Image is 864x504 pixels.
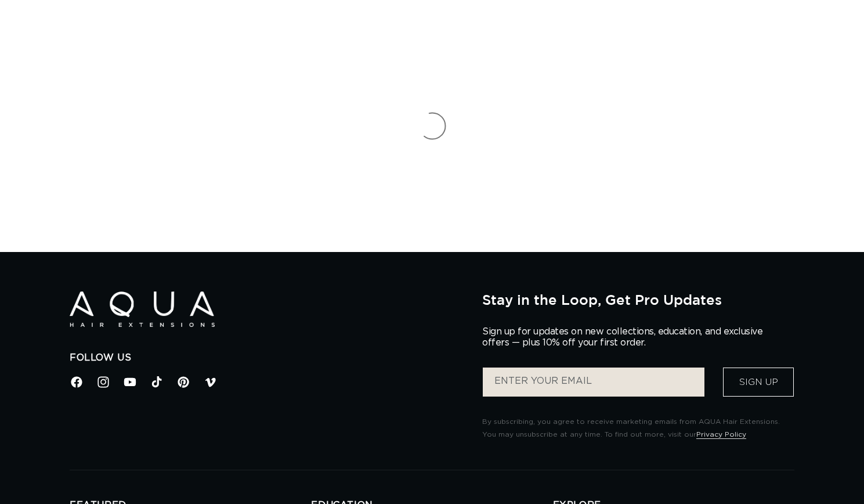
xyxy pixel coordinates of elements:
[482,291,794,308] h2: Stay in the Loop, Get Pro Updates
[696,431,746,438] a: Privacy Policy
[482,326,772,348] p: Sign up for updates on new collections, education, and exclusive offers — plus 10% off your first...
[70,291,215,327] img: Aqua Hair Extensions
[483,368,704,397] input: ENTER YOUR EMAIL
[723,368,794,397] button: Sign Up
[482,416,794,441] p: By subscribing, you agree to receive marketing emails from AQUA Hair Extensions. You may unsubscr...
[70,352,465,364] h2: Follow Us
